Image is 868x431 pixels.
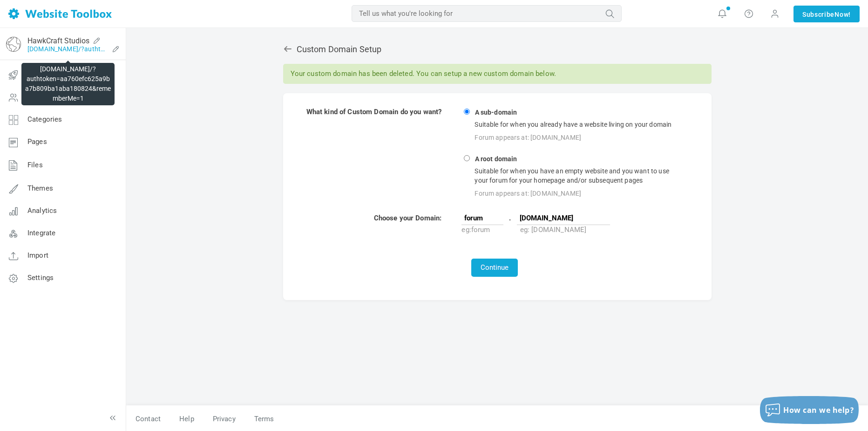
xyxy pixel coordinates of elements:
[352,5,622,22] input: Tell us what you're looking for
[6,37,21,52] img: globe-icon.png
[27,251,48,260] span: Import
[471,259,518,277] button: Continue
[27,161,43,169] span: Files
[283,64,712,84] div: Your custom domain has been deleted. You can setup a new custom domain below.
[473,187,683,199] div: Forum appears at: [DOMAIN_NAME]
[126,411,170,427] a: Contact
[506,213,515,223] span: .
[283,44,712,55] h2: Custom Domain Setup
[27,115,62,123] span: Categories
[245,411,274,427] a: Terms
[793,6,860,22] a: SubscribeNow!
[170,411,203,427] a: Help
[471,226,490,234] span: forum
[21,63,115,105] div: [DOMAIN_NAME]/?authtoken=aa760efc625a9ba7b809ba1aba180824&rememberMe=1
[27,36,89,45] a: HawkCraft Studios
[27,229,55,237] span: Integrate
[27,137,47,146] span: Pages
[473,131,683,144] div: Forum appears at: [DOMAIN_NAME]
[27,45,108,53] a: [DOMAIN_NAME]/?authtoken=aa760efc625a9ba7b809ba1aba180824&rememberMe=1
[474,155,519,164] strong: A root domain
[306,107,461,200] td: What kind of Custom Domain do you want?
[760,396,859,424] button: How can we help?
[520,226,587,234] span: eg: [DOMAIN_NAME]
[783,405,854,415] span: How can we help?
[203,411,245,427] a: Privacy
[27,206,57,215] span: Analytics
[473,117,683,131] div: Suitable for when you already have a website living on your domain
[473,164,683,187] div: Suitable for when you have an empty website and you want to use your forum for your homepage and/...
[27,274,54,282] span: Settings
[474,109,519,117] strong: A sub-domain
[27,184,53,192] span: Themes
[306,213,461,235] td: Choose your Domain:
[834,9,851,20] span: Now!
[461,226,490,234] span: eg:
